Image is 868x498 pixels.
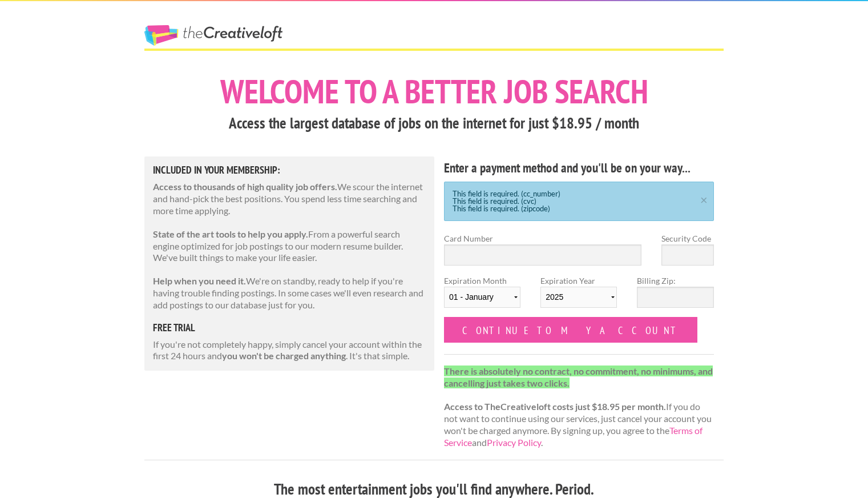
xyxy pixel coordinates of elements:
label: Card Number [444,232,641,244]
label: Billing Zip: [637,275,713,287]
p: We scour the internet and hand-pick the best positions. You spend less time searching and more ti... [153,181,426,216]
label: Expiration Month [444,275,520,317]
p: If you're not completely happy, simply cancel your account within the first 24 hours and . It's t... [153,339,426,363]
strong: Access to TheCreativeloft costs just $18.95 per month. [444,401,666,412]
a: × [697,195,711,202]
a: The Creative Loft [144,25,282,46]
h1: Welcome to a better job search [144,75,724,108]
h4: Enter a payment method and you'll be on your way... [444,159,714,177]
p: From a powerful search engine optimized for job postings to our modern resume builder. We've buil... [153,228,426,264]
select: Expiration Year [540,287,617,308]
div: This field is required. (cc_number) This field is required. (cvc) This field is required. (zipcode) [444,182,714,221]
input: Continue to my account [444,317,697,343]
h5: free trial [153,323,426,333]
strong: Help when you need it. [153,275,246,286]
select: Expiration Month [444,287,520,308]
strong: you won't be charged anything [222,350,346,361]
label: Expiration Year [540,275,617,317]
strong: There is absolutely no contract, no commitment, no minimums, and cancelling just takes two clicks. [444,366,713,388]
label: Security Code [661,232,714,244]
strong: Access to thousands of high quality job offers. [153,181,337,192]
p: We're on standby, ready to help if you're having trouble finding postings. In some cases we'll ev... [153,275,426,311]
a: Terms of Service [444,425,703,448]
strong: State of the art tools to help you apply. [153,228,308,239]
p: If you do not want to continue using our services, just cancel your account you won't be charged ... [444,366,714,449]
h3: Access the largest database of jobs on the internet for just $18.95 / month [144,113,724,134]
a: Privacy Policy [487,437,541,448]
h5: Included in Your Membership: [153,165,426,175]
